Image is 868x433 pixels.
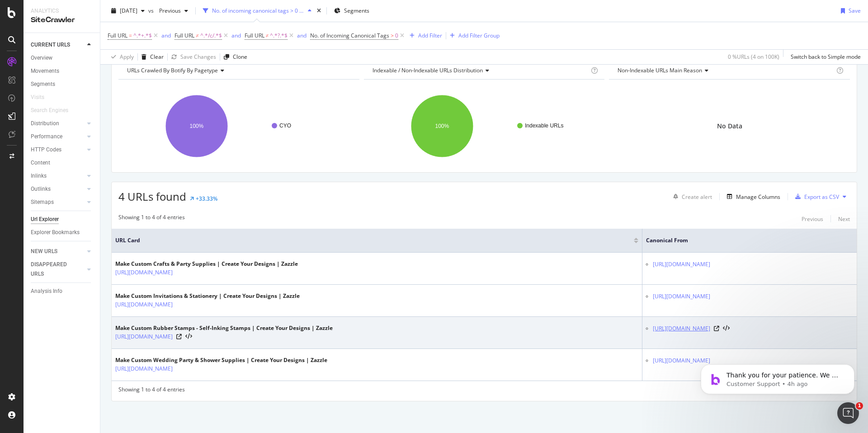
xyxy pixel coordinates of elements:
div: Clone [233,53,247,61]
a: DISAPPEARED URLS [31,260,85,279]
button: [DATE] [108,4,148,18]
button: Segments [330,4,373,18]
a: Content [31,158,94,168]
a: [URL][DOMAIN_NAME] [115,364,173,373]
div: No. of incoming canonical tags > 0 - search pages [212,7,304,14]
a: Search Engines [31,106,77,115]
div: Url Explorer [31,215,59,224]
span: > [391,32,394,39]
div: Make Custom Invitations & Stationery | Create Your Designs | Zazzle [115,292,300,300]
div: HTTP Codes [31,145,61,155]
span: No. of Incoming Canonical Tags [310,32,389,39]
div: Previous [802,215,823,223]
a: Visit Online Page [176,334,182,339]
span: Full URL [175,32,194,39]
button: Save Changes [168,50,216,64]
div: times [315,6,323,15]
button: Add Filter [406,30,442,41]
div: +33.33% [196,195,217,202]
button: Save [837,4,861,18]
div: Analysis Info [31,287,62,296]
button: Next [838,213,850,224]
button: No. of incoming canonical tags > 0 - search pages [199,4,315,18]
div: Make Custom Crafts & Party Supplies | Create Your Designs | Zazzle [115,260,298,268]
div: and [297,32,307,39]
svg: A chart. [118,87,357,165]
button: and [161,31,171,40]
svg: A chart. [364,87,603,165]
div: 0 % URLs ( 4 on 100K ) [728,53,779,61]
a: CURRENT URLS [31,40,85,50]
text: CYO [279,122,291,129]
div: Showing 1 to 4 of 4 entries [118,213,185,224]
span: = [129,32,132,39]
div: Clear [150,53,164,61]
div: DISAPPEARED URLS [31,260,76,279]
a: Outlinks [31,184,85,194]
div: Add Filter Group [458,32,500,39]
span: vs [148,7,156,14]
div: Overview [31,53,52,63]
text: 100% [435,123,449,129]
div: Make Custom Wedding Party & Shower Supplies | Create Your Designs | Zazzle [115,356,327,364]
text: Indexable URLs [525,122,563,129]
button: Previous [156,4,192,18]
button: Add Filter Group [446,30,500,41]
a: Inlinks [31,171,85,181]
div: Inlinks [31,171,47,181]
span: 2025 Aug. 15th [120,7,137,14]
h4: Indexable / Non-Indexable URLs Distribution [371,63,590,78]
button: and [297,31,307,40]
span: No Data [717,122,742,131]
button: and [231,31,241,40]
div: Showing 1 to 4 of 4 entries [118,386,185,396]
a: Distribution [31,119,85,128]
button: Apply [108,50,134,64]
iframe: Intercom live chat [837,402,859,424]
button: Manage Columns [723,191,780,202]
a: [URL][DOMAIN_NAME] [653,292,710,301]
a: Overview [31,53,94,63]
a: [URL][DOMAIN_NAME] [115,300,173,309]
span: Canonical From [646,236,840,245]
span: Non-Indexable URLs Main Reason [618,66,702,74]
span: ≠ [196,32,199,39]
div: Segments [31,80,55,89]
span: Full URL [245,32,264,39]
span: 1 [856,402,863,409]
div: Apply [120,53,134,61]
h4: Non-Indexable URLs Main Reason [616,63,835,78]
div: Save [849,7,861,14]
div: Outlinks [31,184,51,194]
a: Url Explorer [31,215,94,224]
span: URLs Crawled By Botify By pagetype [127,66,218,74]
button: Previous [802,213,823,224]
span: Full URL [108,32,127,39]
div: Make Custom Rubber Stamps - Self-Inking Stamps | Create Your Designs | Zazzle [115,324,333,332]
span: URL Card [115,236,632,245]
div: SiteCrawler [31,15,93,25]
div: Visits [31,93,44,102]
div: Analytics [31,7,93,15]
span: 0 [395,29,398,42]
div: Distribution [31,119,59,128]
div: NEW URLS [31,247,57,256]
a: Explorer Bookmarks [31,228,94,237]
a: Visits [31,93,53,102]
button: Switch back to Simple mode [787,50,861,64]
div: Create alert [682,193,712,201]
div: Sitemaps [31,198,54,207]
div: Explorer Bookmarks [31,228,80,237]
div: and [161,32,171,39]
button: Create alert [670,189,712,204]
iframe: Intercom notifications message [687,345,868,409]
a: HTTP Codes [31,145,85,155]
button: Clear [138,50,164,64]
span: 4 URLs found [118,189,186,204]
